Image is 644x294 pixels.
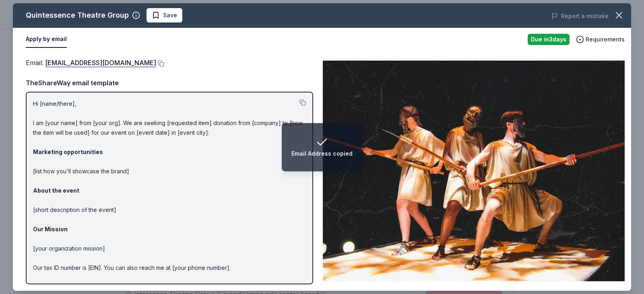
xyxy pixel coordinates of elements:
img: Image for Quintessence Theatre Group [323,58,625,284]
div: TheShareWay email template [26,78,313,88]
button: Requirements [576,35,625,44]
strong: About the event [33,187,79,194]
div: Due in 3 days [528,34,570,45]
span: Email : [26,59,156,67]
button: Report a mistake [551,11,609,21]
span: Requirements [586,35,625,44]
strong: Our Mission [33,226,68,232]
div: Email Address copied [291,149,353,158]
strong: Marketing opportunities [33,148,103,155]
button: Apply by email [26,31,67,48]
button: Save [147,8,182,23]
span: Save [163,10,177,20]
div: Quintessence Theatre Group [26,9,129,22]
a: [EMAIL_ADDRESS][DOMAIN_NAME] [45,58,156,68]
